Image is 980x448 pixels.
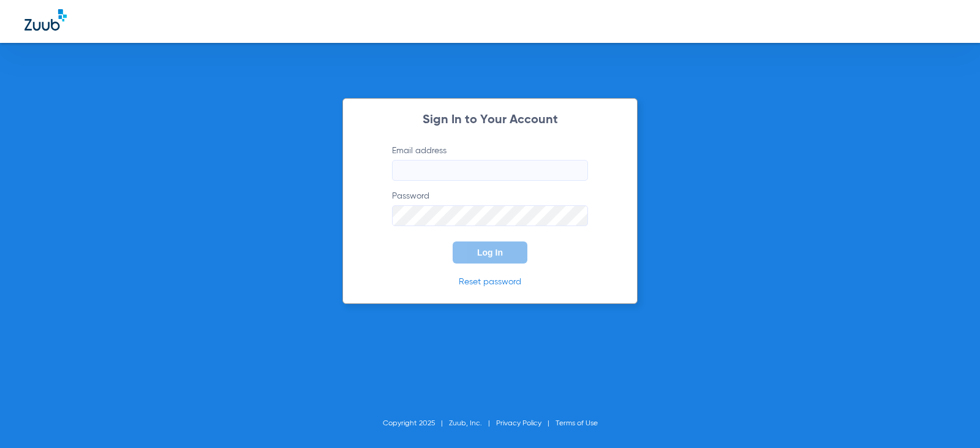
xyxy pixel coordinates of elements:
[24,9,67,31] img: Zuub Logo
[496,420,541,427] a: Privacy Policy
[459,278,521,286] a: Reset password
[449,417,496,430] li: Zuub, Inc.
[383,417,449,430] li: Copyright 2025
[392,145,588,181] label: Email address
[374,114,606,126] h2: Sign In to Your Account
[392,190,588,226] label: Password
[392,205,588,226] input: Password
[392,160,588,181] input: Email address
[453,241,527,264] button: Log In
[556,420,598,427] a: Terms of Use
[477,248,503,257] span: Log In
